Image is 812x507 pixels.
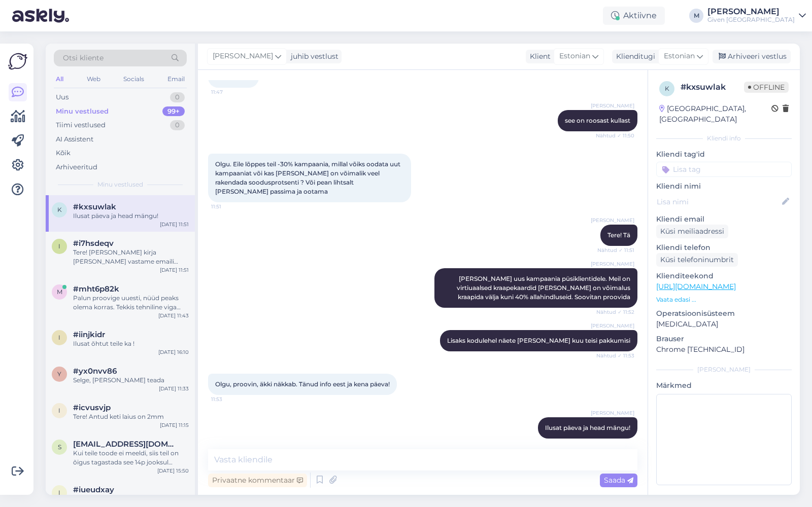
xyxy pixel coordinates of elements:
[447,337,630,344] span: Lisaks kodulehel näete [PERSON_NAME] kuu teisi pakkumisi
[57,206,62,213] span: k
[211,88,249,96] span: 11:47
[681,81,744,93] div: # kxsuwlak
[170,92,185,102] div: 0
[591,216,634,224] span: [PERSON_NAME]
[73,412,189,421] div: Tere! Antud keti laius on 2mm
[73,339,189,348] div: Ilusat õhtut teile ka !
[596,439,634,447] span: 11:55
[657,196,780,207] input: Lisa nimi
[603,7,665,25] div: Aktiivne
[56,92,69,102] div: Uus
[58,489,60,496] span: i
[57,288,62,296] span: m
[744,82,789,93] span: Offline
[713,50,791,63] div: Arhiveeri vestlus
[656,319,792,330] p: [MEDICAL_DATA]
[656,134,792,143] div: Kliendi info
[656,149,792,160] p: Kliendi tag'id
[689,9,703,23] div: M
[604,476,633,485] span: Saada
[160,266,189,274] div: [DATE] 11:51
[73,202,116,211] span: #kxsuwlak
[607,231,630,239] span: Tere! Tä
[707,16,795,24] div: Given [GEOGRAPHIC_DATA]
[165,73,187,86] div: Email
[73,376,189,385] div: Selge, [PERSON_NAME] teada
[612,51,655,62] div: Klienditugi
[591,102,634,110] span: [PERSON_NAME]
[287,51,339,62] div: juhib vestlust
[211,203,249,210] span: 11:51
[656,365,792,374] div: [PERSON_NAME]
[707,8,795,16] div: [PERSON_NAME]
[56,148,71,158] div: Kõik
[56,134,93,144] div: AI Assistent
[656,308,792,319] p: Operatsioonisüsteem
[54,73,65,86] div: All
[656,282,736,291] a: [URL][DOMAIN_NAME]
[73,449,189,467] div: Kui teile toode ei meeldi, siis teil on õigus tagastada see 14p jooksul kättesaamisest
[559,51,590,62] span: Estonian
[85,73,103,86] div: Web
[97,180,143,189] span: Minu vestlused
[656,380,792,391] p: Märkmed
[457,275,632,301] span: [PERSON_NAME] uus kampaania püsiklientidele. Meil on virtiuaalsed kraapekaardid [PERSON_NAME] on ...
[58,407,60,414] span: i
[215,380,390,388] span: Olgu, proovin, äkki näkkab. Tänud info eest ja kena päeva!
[160,421,189,429] div: [DATE] 11:15
[170,120,185,130] div: 0
[121,73,146,86] div: Socials
[526,51,551,62] div: Klient
[565,117,630,124] span: see on roosast kullast
[56,106,109,117] div: Minu vestlused
[656,344,792,355] p: Chrome [TECHNICAL_ID]
[73,248,189,266] div: Tere! [PERSON_NAME] kirja [PERSON_NAME] vastame emaili [PERSON_NAME]
[73,211,189,221] div: Ilusat päeva ja head mängu!
[656,242,792,253] p: Kliendi telefon
[158,312,189,319] div: [DATE] 11:43
[591,322,634,330] span: [PERSON_NAME]
[656,253,738,267] div: Küsi telefoninumbrit
[211,395,249,403] span: 11:53
[160,221,189,228] div: [DATE] 11:51
[73,494,189,503] div: teilegi!
[58,242,60,250] span: i
[157,467,189,475] div: [DATE] 15:50
[596,132,634,139] span: Nähtud ✓ 11:50
[545,424,630,431] span: Ilusat päeva ja head mängu!
[73,330,105,339] span: #iinjkidr
[596,352,634,359] span: Nähtud ✓ 11:53
[656,271,792,281] p: Klienditeekond
[656,295,792,304] p: Vaata edasi ...
[656,181,792,192] p: Kliendi nimi
[659,103,771,125] div: [GEOGRAPHIC_DATA], [GEOGRAPHIC_DATA]
[162,106,185,117] div: 99+
[73,403,111,412] span: #icvusvjp
[656,225,728,238] div: Küsi meiliaadressi
[58,443,61,451] span: s
[56,162,97,172] div: Arhiveeritud
[665,85,669,92] span: k
[73,294,189,312] div: Palun proovige uuesti, nüüd peaks olema korras. Tekkis tehniline viga soeses Opla brändiga, antud...
[596,308,634,316] span: Nähtud ✓ 11:52
[8,52,27,71] img: Askly Logo
[58,334,60,341] span: i
[56,120,106,130] div: Tiimi vestlused
[591,409,634,417] span: [PERSON_NAME]
[159,385,189,392] div: [DATE] 11:33
[73,239,114,248] span: #i7hsdeqv
[664,51,695,62] span: Estonian
[208,474,307,487] div: Privaatne kommentaar
[73,367,117,376] span: #yx0nvv86
[73,284,119,294] span: #mht6p82k
[707,8,806,24] a: [PERSON_NAME]Given [GEOGRAPHIC_DATA]
[63,53,104,63] span: Otsi kliente
[596,246,634,254] span: Nähtud ✓ 11:51
[656,162,792,177] input: Lisa tag
[213,51,273,62] span: [PERSON_NAME]
[215,160,402,195] span: Olgu. Eile lõppes teil -30% kampaania, millal võiks oodata uut kampaaniat või kas [PERSON_NAME] o...
[656,334,792,344] p: Brauser
[158,348,189,356] div: [DATE] 16:10
[656,214,792,225] p: Kliendi email
[73,440,179,449] span: simonovsemen2017@gmail.com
